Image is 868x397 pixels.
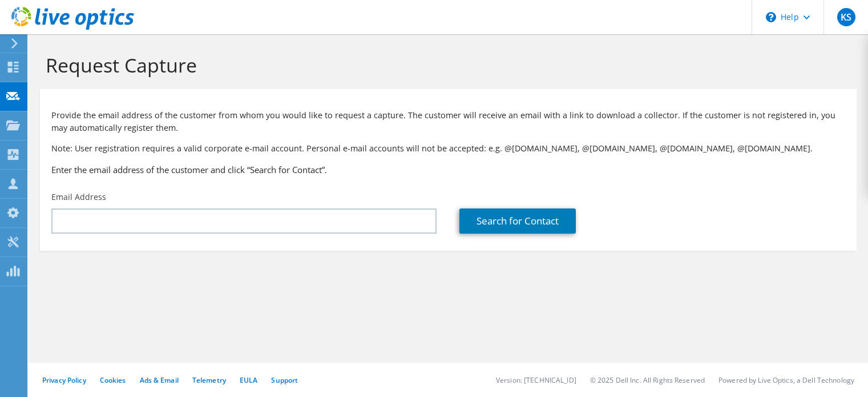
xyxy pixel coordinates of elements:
[51,142,845,155] p: Note: User registration requires a valid corporate e-mail account. Personal e-mail accounts will ...
[766,12,776,22] svg: \n
[51,191,106,203] label: Email Address
[51,109,845,134] p: Provide the email address of the customer from whom you would like to request a capture. The cust...
[46,53,845,77] h1: Request Capture
[140,375,179,385] a: Ads & Email
[718,375,854,385] li: Powered by Live Optics, a Dell Technology
[496,375,576,385] li: Version: [TECHNICAL_ID]
[192,375,226,385] a: Telemetry
[100,375,126,385] a: Cookies
[51,163,845,176] h3: Enter the email address of the customer and click “Search for Contact”.
[459,208,576,234] a: Search for Contact
[271,375,298,385] a: Support
[240,375,257,385] a: EULA
[42,375,86,385] a: Privacy Policy
[590,375,705,385] li: © 2025 Dell Inc. All Rights Reserved
[837,8,855,26] span: KS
